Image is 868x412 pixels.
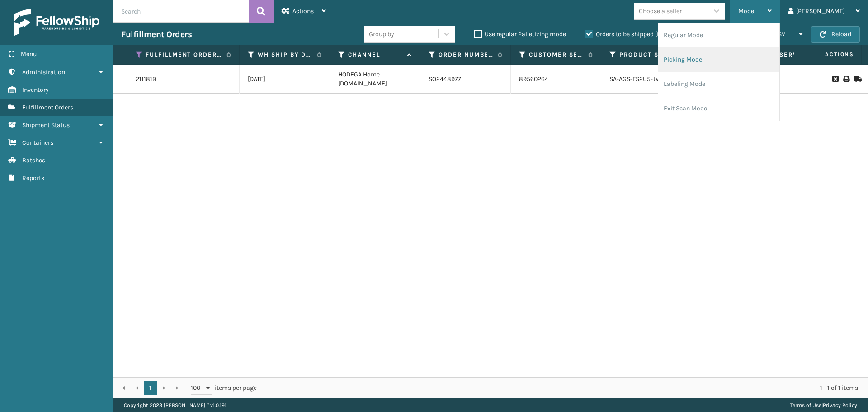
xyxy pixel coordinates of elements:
label: Use regular Palletizing mode [474,30,566,38]
a: Privacy Policy [823,402,857,408]
p: Copyright 2023 [PERSON_NAME]™ v 1.0.191 [124,398,226,412]
h3: Fulfillment Orders [121,29,192,40]
i: Request to Be Cancelled [832,76,838,82]
td: 89560264 [511,65,601,94]
div: Group by [369,29,394,39]
div: 1 - 1 of 1 items [269,384,858,393]
label: Product SKU [619,51,674,59]
li: Exit Scan Mode [658,96,779,121]
i: Print BOL [843,76,849,82]
span: Actions [292,7,314,15]
label: WH Ship By Date [258,51,312,59]
span: Containers [22,139,53,147]
i: Mark as Shipped [854,76,859,82]
label: Channel [348,51,403,59]
span: Inventory [22,86,49,94]
div: | [790,398,857,412]
span: Administration [22,68,65,76]
span: Menu [21,50,37,58]
span: Shipment Status [22,121,70,129]
label: Order Number [439,51,493,59]
span: Reports [22,174,44,182]
td: SO2448977 [420,65,511,94]
span: Batches [22,156,45,164]
span: 100 [191,384,204,393]
img: logo [14,9,99,36]
span: items per page [191,381,257,395]
label: Fulfillment Order Id [146,51,222,59]
div: Choose a seller [639,6,682,16]
a: SA-AGS-FS2U5-JV [609,75,659,83]
a: 1 [144,381,157,395]
label: Customer Service Order Number [529,51,584,59]
span: Mode [738,7,754,15]
span: Actions [797,47,859,62]
button: Reload [811,26,860,43]
li: Labeling Mode [658,72,779,96]
td: HODEGA Home [DOMAIN_NAME] [330,65,420,94]
a: 2111819 [136,75,156,84]
li: Regular Mode [658,23,779,47]
td: [DATE] [240,65,330,94]
span: Fulfillment Orders [22,104,73,111]
li: Picking Mode [658,47,779,72]
label: Orders to be shipped [DATE] [585,30,673,38]
a: Terms of Use [790,402,821,408]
